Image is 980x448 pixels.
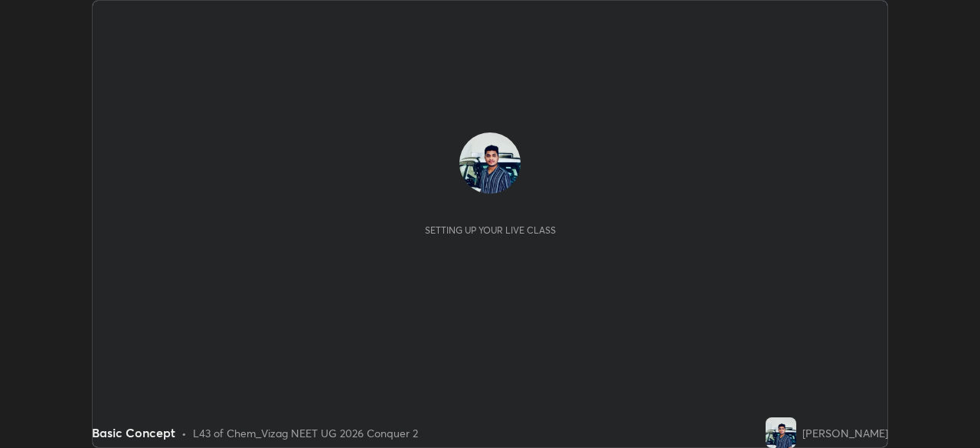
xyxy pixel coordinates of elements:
[425,224,556,236] div: Setting up your live class
[802,425,888,441] div: [PERSON_NAME]
[459,132,521,194] img: 1351eabd0d4b4398a4dd67eb40e67258.jpg
[92,423,175,442] div: Basic Concept
[181,425,187,441] div: •
[193,425,418,441] div: L43 of Chem_Vizag NEET UG 2026 Conquer 2
[766,417,796,448] img: 1351eabd0d4b4398a4dd67eb40e67258.jpg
